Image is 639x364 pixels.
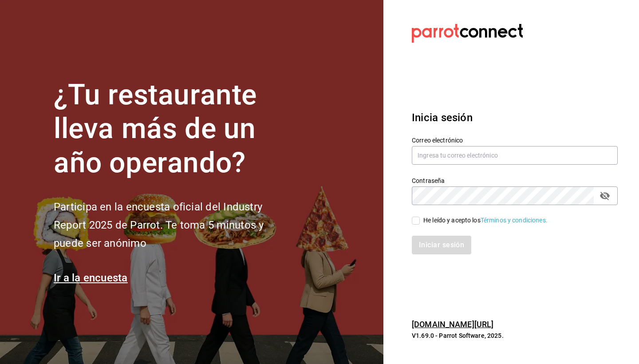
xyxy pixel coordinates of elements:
h2: Participa en la encuesta oficial del Industry Report 2025 de Parrot. Te toma 5 minutos y puede se... [54,198,293,252]
input: Ingresa tu correo electrónico [412,146,618,165]
a: Ir a la encuesta [54,272,128,284]
label: Correo electrónico [412,137,618,143]
div: He leído y acepto los [423,216,548,225]
label: Contraseña [412,177,618,183]
button: passwordField [597,188,612,203]
a: [DOMAIN_NAME][URL] [412,320,493,329]
p: V1.69.0 - Parrot Software, 2025. [412,331,618,340]
h1: ¿Tu restaurante lleva más de un año operando? [54,78,293,180]
a: Términos y condiciones. [481,217,548,224]
h3: Inicia sesión [412,110,618,126]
